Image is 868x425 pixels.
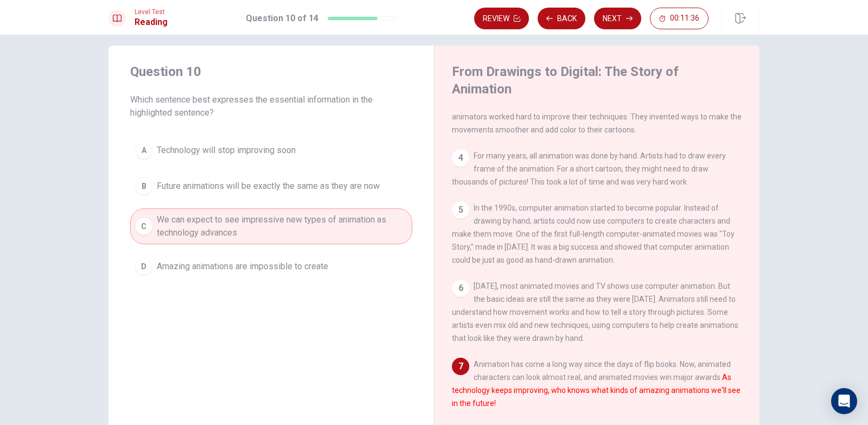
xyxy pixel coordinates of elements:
h1: Reading [135,16,168,29]
button: Review [474,8,529,29]
div: A [135,142,152,159]
span: Amazing animations are impossible to create [157,260,328,273]
h4: From Drawings to Digital: The Story of Animation [452,63,739,98]
font: As technology keeps improving, who knows what kinds of amazing animations we'll see in the future! [452,373,741,408]
span: For many years, all animation was done by hand. Artists had to draw every frame of the animation.... [452,151,726,186]
span: 00:11:36 [670,14,699,23]
h4: Question 10 [130,63,412,80]
h1: Question 10 of 14 [246,12,318,25]
span: Technology will stop improving soon [157,144,296,157]
button: 00:11:36 [650,8,709,29]
div: B [135,177,152,195]
span: In the 1990s, computer animation started to become popular. Instead of drawing by hand, artists c... [452,204,735,264]
div: Open Intercom Messenger [831,388,857,414]
span: [DATE], most animated movies and TV shows use computer animation. But the basic ideas are still t... [452,282,738,342]
span: Future animations will be exactly the same as they are now [157,180,380,193]
div: 4 [452,149,469,167]
span: We can expect to see impressive new types of animation as technology advances [157,213,407,239]
span: Level Test [135,8,168,16]
button: Next [594,8,641,29]
div: C [135,218,152,235]
button: Back [538,8,585,29]
div: 7 [452,358,469,375]
div: 6 [452,280,469,297]
span: Which sentence best expresses the essential information in the highlighted sentence? [130,93,412,119]
div: 5 [452,201,469,219]
span: Animation has come a long way since the days of flip books. Now, animated characters can look alm... [452,360,741,408]
button: BFuture animations will be exactly the same as they are now [130,173,412,200]
button: DAmazing animations are impossible to create [130,253,412,280]
div: D [135,258,152,275]
button: CWe can expect to see impressive new types of animation as technology advances [130,208,412,244]
button: ATechnology will stop improving soon [130,137,412,164]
